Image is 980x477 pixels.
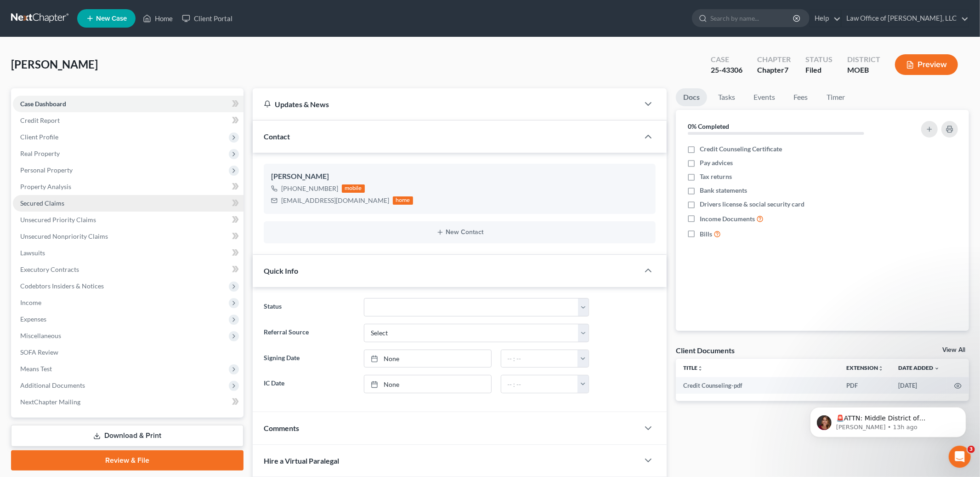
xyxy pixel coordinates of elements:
[711,88,742,106] a: Tasks
[784,65,788,74] span: 7
[501,375,578,393] input: -- : --
[264,456,339,465] span: Hire a Virtual Paralegal
[13,178,244,195] a: Property Analysis
[895,54,958,75] button: Preview
[13,245,244,261] a: Lawsuits
[847,65,880,75] div: MOEB
[757,65,791,75] div: Chapter
[819,88,852,106] a: Timer
[842,10,969,27] a: Law Office of [PERSON_NAME], LLC
[683,364,703,371] a: Titleunfold_more
[839,377,891,394] td: PDF
[20,183,71,190] span: Property Analysis
[757,54,791,65] div: Chapter
[20,149,60,157] span: Real Property
[264,132,290,141] span: Contact
[13,261,244,278] a: Executory Contracts
[20,116,60,124] span: Credit Report
[697,366,703,371] i: unfold_more
[949,446,971,468] iframe: Intercom live chat
[281,184,338,193] div: [PHONE_NUMBER]
[676,345,735,355] div: Client Documents
[746,88,782,106] a: Events
[13,228,244,245] a: Unsecured Nonpriority Claims
[11,57,98,71] span: [PERSON_NAME]
[20,299,41,306] span: Income
[20,199,64,207] span: Secured Claims
[20,365,52,373] span: Means Test
[364,350,491,368] a: None
[13,212,244,228] a: Unsecured Priority Claims
[942,347,965,353] a: View All
[138,10,177,27] a: Home
[688,122,729,130] strong: 0% Completed
[20,315,46,323] span: Expenses
[264,99,628,109] div: Updates & News
[13,344,244,361] a: SOFA Review
[501,350,578,368] input: -- : --
[898,364,940,371] a: Date Added expand_more
[700,186,747,195] span: Bank statements
[805,54,833,65] div: Status
[13,112,244,129] a: Credit Report
[13,394,244,410] a: NextChapter Mailing
[271,229,648,236] button: New Contact
[810,10,841,27] a: Help
[264,424,299,432] span: Comments
[177,10,237,27] a: Client Portal
[20,249,45,257] span: Lawsuits
[700,172,732,181] span: Tax returns
[700,158,733,167] span: Pay advices
[700,144,782,154] span: Credit Counseling Certificate
[934,366,940,371] i: expand_more
[700,214,755,224] span: Income Documents
[11,425,244,447] a: Download & Print
[700,230,712,239] span: Bills
[847,54,880,65] div: District
[259,375,359,393] label: IC Date
[20,348,58,356] span: SOFA Review
[264,266,298,275] span: Quick Info
[13,96,244,112] a: Case Dashboard
[711,54,742,65] div: Case
[20,232,108,240] span: Unsecured Nonpriority Claims
[796,388,980,452] iframe: Intercom notifications message
[878,366,884,371] i: unfold_more
[711,65,742,75] div: 25-43306
[342,184,365,193] div: mobile
[676,377,839,394] td: Credit Counseling-pdf
[259,324,359,342] label: Referral Source
[20,282,104,290] span: Codebtors Insiders & Notices
[364,375,491,393] a: None
[20,332,61,339] span: Miscellaneous
[20,166,73,174] span: Personal Property
[20,216,96,224] span: Unsecured Priority Claims
[846,364,884,371] a: Extensionunfold_more
[968,446,975,453] span: 3
[20,381,85,389] span: Additional Documents
[271,171,648,182] div: [PERSON_NAME]
[11,450,244,471] a: Review & File
[805,65,833,75] div: Filed
[96,15,127,22] span: New Case
[13,195,244,212] a: Secured Claims
[700,200,804,209] span: Drivers license & social security card
[676,88,707,106] a: Docs
[281,196,389,205] div: [EMAIL_ADDRESS][DOMAIN_NAME]
[891,377,947,394] td: [DATE]
[786,88,816,106] a: Fees
[259,350,359,368] label: Signing Date
[20,398,80,406] span: NextChapter Mailing
[20,100,66,108] span: Case Dashboard
[393,196,413,205] div: home
[259,298,359,316] label: Status
[710,10,794,27] input: Search by name...
[20,133,58,141] span: Client Profile
[20,265,79,273] span: Executory Contracts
